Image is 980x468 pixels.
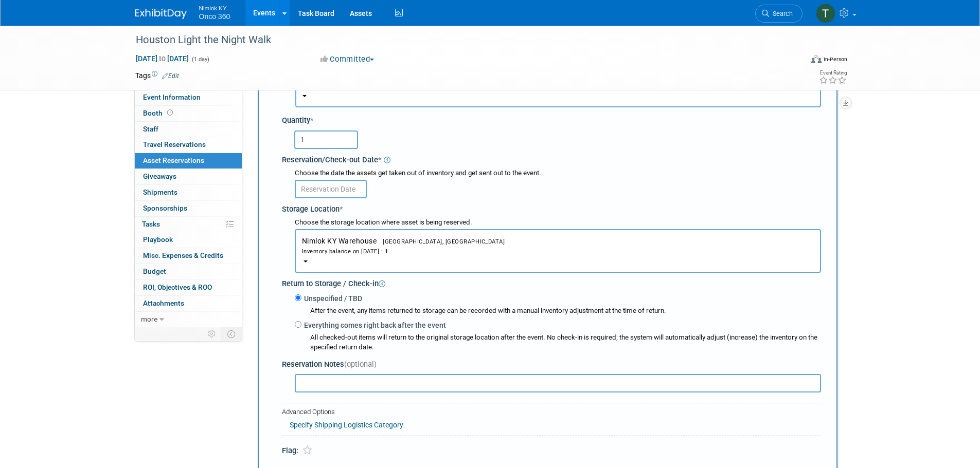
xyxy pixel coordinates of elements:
span: Onco 360 [199,12,230,21]
td: Toggle Event Tabs [221,327,242,341]
div: Storage Location [282,201,821,215]
div: Reservation/Check-out Date [282,152,821,165]
span: Event Information [143,93,201,101]
span: ROI, Objectives & ROO [143,283,212,291]
div: Event Format [742,53,848,69]
div: Choose the storage location where asset is being reserved. [295,218,821,228]
div: Advanced Options [282,407,821,417]
img: Tim Bugaile [816,4,835,23]
div: All checked-out items will return to the original storage location after the event. No check-in i... [310,333,821,352]
div: Quantity [282,115,821,126]
span: Attachments [143,299,184,307]
input: Reservation Date [295,180,367,198]
a: Shipments [135,185,242,200]
a: Misc. Expenses & Credits [135,248,242,264]
div: Event Rating [819,70,847,76]
span: Search [769,10,793,17]
div: Choose the date the assets get taken out of inventory and get sent out to the event. [295,169,821,178]
a: Giveaways [135,169,242,184]
span: Tasks [142,220,160,228]
span: Playbook [143,235,173,244]
label: Unspecified / TBD [301,293,362,304]
div: Return to Storage / Check-in [282,275,821,289]
span: Travel Reservations [143,140,206,148]
span: Shipments [143,188,177,196]
span: (1 day) [191,56,209,63]
span: Budget [143,267,166,275]
a: Travel Reservations [135,137,242,153]
span: [GEOGRAPHIC_DATA], [GEOGRAPHIC_DATA] [377,238,505,245]
span: Flag: [282,446,298,455]
span: Staff [143,125,158,133]
a: Edit [162,72,179,80]
img: Format-Inperson.png [811,55,822,63]
a: Booth [135,106,242,121]
span: Booth not reserved yet [165,109,175,117]
span: 1 [383,248,388,255]
span: Nimlok KY [199,2,230,13]
a: Sponsorships [135,201,242,216]
div: In-Person [823,55,847,63]
button: Committed [317,54,378,65]
a: Asset Reservations [135,153,242,169]
span: Misc. Expenses & Credits [143,251,223,259]
img: ExhibitDay [135,9,187,19]
span: [DATE] [DATE] [135,54,189,63]
a: Specify Shipping Logistics Category [290,421,403,429]
span: Sponsorships [143,204,187,212]
span: Nimlok KY Warehouse [302,237,814,256]
label: Everything comes right back after the event [301,320,446,330]
div: After the event, any items returned to storage can be recorded with a manual inventory adjustment... [295,304,821,316]
a: Attachments [135,296,242,311]
a: Playbook [135,232,242,248]
td: Tags [135,70,179,81]
div: Inventory balance on [DATE] : [302,246,814,256]
span: Giveaways [143,172,176,180]
a: ROI, Objectives & ROO [135,280,242,295]
a: Staff [135,122,242,137]
button: Nimlok KY Warehouse[GEOGRAPHIC_DATA], [GEOGRAPHIC_DATA]Inventory balance on [DATE] :1 [295,229,821,273]
div: Reservation Notes [282,359,821,370]
td: Personalize Event Tab Strip [203,327,221,341]
a: Tasks [135,217,242,232]
span: to [157,54,167,63]
a: Budget [135,264,242,279]
a: more [135,312,242,327]
span: (optional) [344,360,377,369]
div: Houston Light the Night Walk [132,31,787,49]
a: Event Information [135,90,242,105]
span: Asset Reservations [143,156,204,164]
a: Search [755,5,803,23]
span: Booth [143,109,175,117]
span: more [141,315,157,323]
